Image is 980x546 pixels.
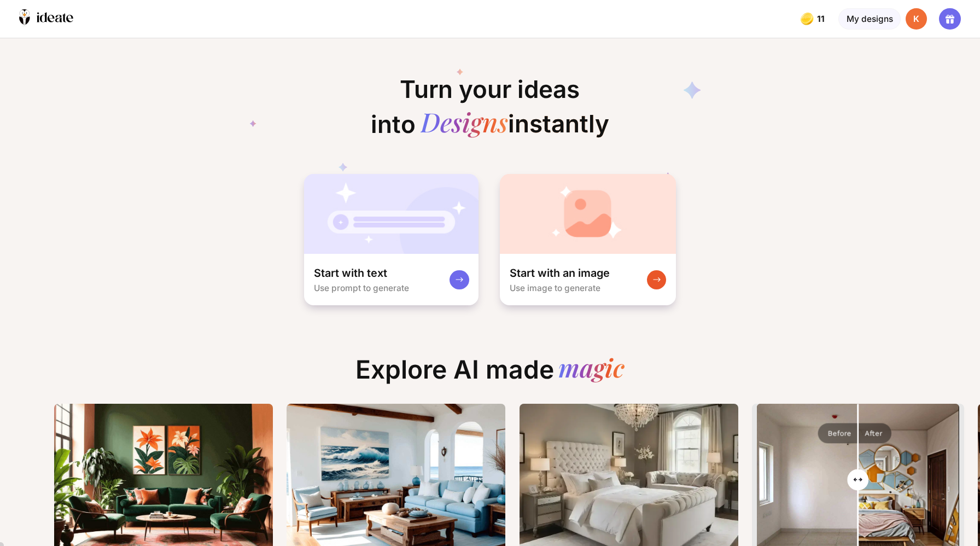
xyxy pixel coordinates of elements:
span: 11 [817,14,827,24]
div: magic [558,355,625,385]
div: Start with text [314,266,387,280]
div: My designs [838,8,900,30]
div: Use prompt to generate [314,283,409,293]
div: Use image to generate [510,283,600,293]
div: K [906,8,927,30]
div: Start with an image [510,266,610,280]
img: startWithImageCardBg.jpg [500,174,675,254]
img: startWithTextCardBg.jpg [304,174,479,254]
div: Explore AI made [346,355,634,394]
